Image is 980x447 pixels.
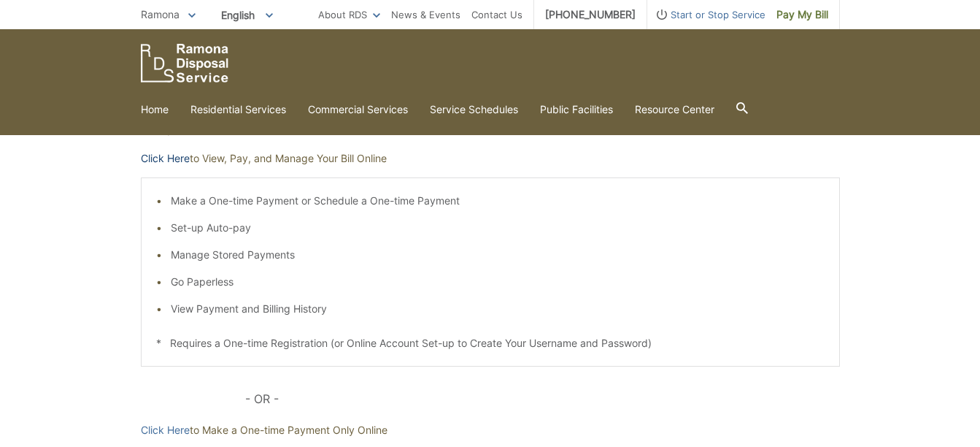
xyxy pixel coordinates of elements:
span: English [210,3,284,27]
a: Service Schedules [430,102,518,118]
a: Resource Center [635,102,714,118]
p: to View, Pay, and Manage Your Bill Online [141,150,840,167]
a: Click Here [141,422,190,438]
li: Go Paperless [171,274,825,290]
li: Set-up Auto-pay [171,220,825,236]
a: Click Here [141,150,190,167]
a: Commercial Services [308,102,408,118]
a: Residential Services [190,102,286,118]
span: Ramona [141,8,180,20]
a: About RDS [318,7,380,23]
li: View Payment and Billing History [171,301,825,317]
p: to Make a One-time Payment Only Online [141,422,840,438]
a: EDCD logo. Return to the homepage. [141,44,228,83]
p: * Requires a One-time Registration (or Online Account Set-up to Create Your Username and Password) [156,335,825,351]
p: - OR - [245,389,839,409]
a: Home [141,102,169,118]
li: Make a One-time Payment or Schedule a One-time Payment [171,193,825,209]
a: Contact Us [471,7,522,23]
a: News & Events [391,7,460,23]
li: Manage Stored Payments [171,247,825,263]
a: Public Facilities [540,102,613,118]
span: Pay My Bill [776,7,828,23]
